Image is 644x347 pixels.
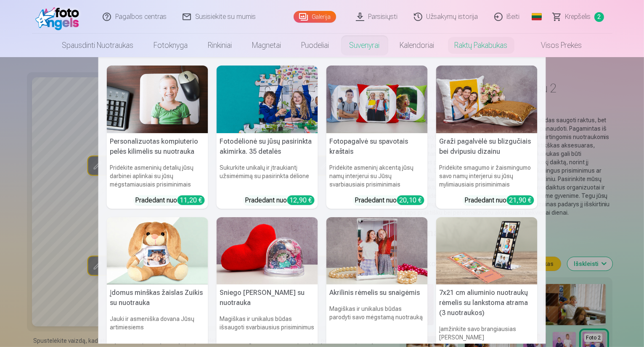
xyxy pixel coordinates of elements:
[436,66,538,209] a: Graži pagalvėlė su blizgučiais bei dvipusiu dizainuGraži pagalvėlė su blizgučiais bei dvipusiu di...
[107,133,208,160] h5: Personalizuotas kompiuterio pelės kilimėlis su nuotrauka
[507,195,534,205] div: 21,90 €
[52,34,144,57] a: Spausdinti nuotraukas
[107,66,208,209] a: Personalizuotas kompiuterio pelės kilimėlis su nuotraukaPersonalizuotas kompiuterio pelės kilimėl...
[326,284,428,301] h5: Akrilinis rėmelis su snaigėmis
[217,311,318,345] h6: Magiškas ir unikalus būdas išsaugoti svarbiausius prisiminimus
[287,195,315,205] div: 12,90 €
[518,34,592,57] a: Visos prekės
[217,284,318,311] h5: Sniego [PERSON_NAME] su nuotrauka
[436,160,538,192] h6: Pridėkite smagumo ir žaismingumo savo namų interjerui su jūsų mylimiausiais prisiminimais
[436,66,538,133] img: Graži pagalvėlė su blizgučiais bei dvipusiu dizainu
[445,34,518,57] a: Raktų pakabukas
[436,133,538,160] h5: Graži pagalvėlė su blizgučiais bei dvipusiu dizainu
[107,217,208,285] img: Įdomus minškas žaislas Zuikis su nuotrauka
[594,12,604,22] span: 2
[178,195,205,205] div: 11,20 €
[397,195,424,205] div: 20,10 €
[217,66,318,209] a: Fotodėlionė su jūsų pasirinkta akimirka. 35 detalėsFotodėlionė su jūsų pasirinkta akimirka. 35 de...
[436,217,538,285] img: 7x21 cm aliuminio nuotraukų rėmelis su lankstoma atrama (3 nuotraukos)
[217,133,318,160] h5: Fotodėlionė su jūsų pasirinkta akimirka. 35 detalės
[198,34,242,57] a: Rinkiniai
[326,66,428,209] a: Fotopagalvė su spavotais kraštaisFotopagalvė su spavotais kraštaisPridėkite asmeninį akcentą jūsų...
[326,66,428,133] img: Fotopagalvė su spavotais kraštais
[217,217,318,285] img: Sniego kamuolys su nuotrauka
[217,66,318,133] img: Fotodėlionė su jūsų pasirinkta akimirka. 35 detalės
[245,195,315,205] div: Pradedant nuo
[390,34,445,57] a: Kalendoriai
[107,284,208,311] h5: Įdomus minškas žaislas Zuikis su nuotrauka
[436,321,538,345] h6: Įamžinkite savo brangiausias [PERSON_NAME]
[35,3,84,30] img: /fa2
[326,217,428,285] img: Akrilinis rėmelis su snaigėmis
[107,160,208,192] h6: Pridėkite asmeninių detalių jūsų darbinei aplinkai su jūsų mėgstamiausiais prisiminimais
[292,34,339,57] a: Puodeliai
[326,301,428,345] h6: Magiškas ir unikalus būdas parodyti savo mėgstamą nuotrauką
[217,160,318,192] h6: Sukurkite unikalų ir įtraukiantį užsimėmimą su pasirinkta dėlione
[135,195,205,205] div: Pradedant nuo
[326,160,428,192] h6: Pridėkite asmeninį akcentą jūsų namų interjerui su Jūsų svarbiausiais prisiminimais
[294,11,336,23] a: Galerija
[326,133,428,160] h5: Fotopagalvė su spavotais kraštais
[355,195,424,205] div: Pradedant nuo
[565,12,591,22] span: Krepšelis
[436,284,538,321] h5: 7x21 cm aliuminio nuotraukų rėmelis su lankstoma atrama (3 nuotraukos)
[242,34,292,57] a: Magnetai
[144,34,198,57] a: Fotoknyga
[465,195,534,205] div: Pradedant nuo
[107,66,208,133] img: Personalizuotas kompiuterio pelės kilimėlis su nuotrauka
[107,311,208,345] h6: Jauki ir asmeniška dovana Jūsų artimiesiems
[339,34,390,57] a: Suvenyrai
